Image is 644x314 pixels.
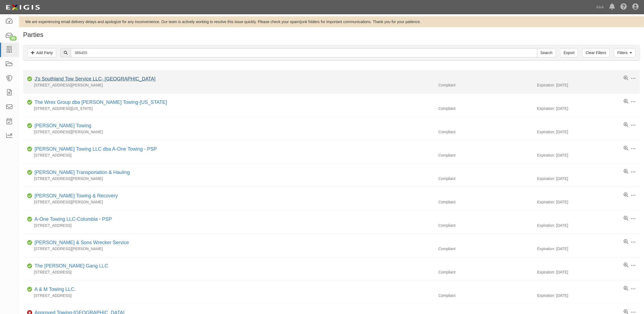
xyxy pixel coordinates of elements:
[23,293,434,298] div: [STREET_ADDRESS]
[34,216,112,222] a: A-One Towing LLC-Columbia - PSP
[560,48,578,57] a: Export
[27,194,32,198] i: Compliant
[537,269,640,275] div: Expiration: [DATE]
[434,269,537,275] div: Compliant
[23,31,640,38] h1: Parties
[434,82,537,88] div: Compliant
[32,216,112,223] div: A-One Towing LLC-Columbia - PSP
[537,129,640,135] div: Expiration: [DATE]
[34,100,167,105] a: The Wrex Group dba [PERSON_NAME] Towing-[US_STATE]
[624,192,628,198] a: View results summary
[624,286,628,291] a: View results summary
[624,99,628,104] a: View results summary
[434,129,537,135] div: Compliant
[624,169,628,175] a: View results summary
[27,147,32,151] i: Compliant
[614,48,636,57] a: Filters
[32,192,118,200] div: Schroff Towing & Recovery
[23,223,434,228] div: [STREET_ADDRESS]
[23,106,434,111] div: [STREET_ADDRESS][US_STATE]
[34,287,76,292] a: A & M Towing LLC.
[23,199,434,205] div: [STREET_ADDRESS][PERSON_NAME]
[34,170,130,175] a: [PERSON_NAME] Transportation & Hauling
[23,246,434,251] div: [STREET_ADDRESS][PERSON_NAME]
[23,129,434,135] div: [STREET_ADDRESS][PERSON_NAME]
[4,2,42,12] img: logo-5460c22ac91f19d4615b14bd174203de0afe785f0fc80cf4dbbc73dc1793850b.png
[34,146,157,152] a: [PERSON_NAME] Towing LLC dba A-One Towing - PSP
[27,77,32,81] i: Compliant
[537,199,640,205] div: Expiration: [DATE]
[32,99,167,106] div: The Wrex Group dba Sturm's Towing-Washington
[34,263,108,269] a: The [PERSON_NAME] Gang LLC
[19,19,644,24] div: We are experiencing email delivery delays and apologize for any inconvenience. Our team is active...
[32,239,129,246] div: Brewer & Sons Wrecker Service
[434,106,537,111] div: Compliant
[27,124,32,128] i: Compliant
[537,246,640,251] div: Expiration: [DATE]
[34,123,91,128] a: [PERSON_NAME] Towing
[32,122,91,129] div: Doug Perry Towing
[34,193,118,198] a: [PERSON_NAME] Towing & Recovery
[10,36,17,41] div: 46
[434,176,537,181] div: Compliant
[434,246,537,251] div: Compliant
[537,106,640,111] div: Expiration: [DATE]
[624,263,628,268] a: View results summary
[624,146,628,151] a: View results summary
[434,223,537,228] div: Compliant
[23,269,434,275] div: [STREET_ADDRESS]
[34,240,129,245] a: [PERSON_NAME] & Sons Wrecker Service
[27,48,56,57] a: Add Party
[32,169,130,176] div: Ratteree Transportation & Hauling
[624,216,628,221] a: View results summary
[27,241,32,245] i: Compliant
[537,48,556,57] input: Search
[434,293,537,298] div: Compliant
[537,293,640,298] div: Expiration: [DATE]
[537,223,640,228] div: Expiration: [DATE]
[624,76,628,81] a: View results summary
[71,48,537,57] input: Search
[23,82,434,88] div: [STREET_ADDRESS][PERSON_NAME]
[537,82,640,88] div: Expiration: [DATE]
[32,286,76,293] div: A & M Towing LLC.
[582,48,610,57] a: Clear Filters
[434,199,537,205] div: Compliant
[23,153,434,158] div: [STREET_ADDRESS]
[620,4,627,10] i: Help Center - Complianz
[23,176,434,181] div: [STREET_ADDRESS][PERSON_NAME]
[32,263,108,270] div: The James Gang LLC
[32,76,156,83] div: J's Southland Tow Service LLC- Clinton
[624,239,628,245] a: View results summary
[27,264,32,268] i: Compliant
[434,153,537,158] div: Compliant
[624,122,628,128] a: View results summary
[27,288,32,291] i: Compliant
[593,2,607,13] a: AAA
[27,101,32,104] i: Compliant
[32,146,157,153] div: Litz Towing LLC dba A-One Towing - PSP
[27,217,32,221] i: Compliant
[34,76,156,82] a: J's Southland Tow Service LLC- [GEOGRAPHIC_DATA]
[27,171,32,175] i: Compliant
[537,153,640,158] div: Expiration: [DATE]
[537,176,640,181] div: Expiration: [DATE]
